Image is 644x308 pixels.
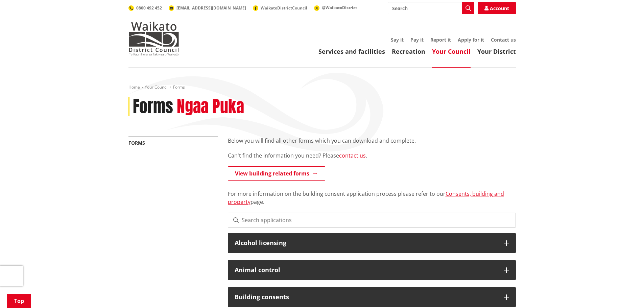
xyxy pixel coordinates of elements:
[7,294,31,308] a: Top
[410,37,424,43] a: Pay it
[228,213,516,228] input: Search applications
[261,5,307,11] span: WaikatoDistrictCouncil
[253,5,307,11] a: WaikatoDistrictCouncil
[177,97,244,117] h2: Ngaa Puka
[128,5,162,11] a: 0800 492 452
[235,240,497,246] h3: Alcohol licensing
[314,5,357,10] a: @WaikatoDistrict
[430,37,451,43] a: Report it
[173,84,185,90] span: Forms
[235,267,497,274] h3: Animal control
[339,152,366,159] a: contact us
[133,97,173,117] h1: Forms
[491,37,516,43] a: Contact us
[388,2,474,14] input: Search input
[136,5,162,11] span: 0800 492 452
[228,182,516,206] p: For more information on the building consent application process please refer to our page.
[478,2,516,14] a: Account
[228,166,325,181] a: View building related forms
[128,85,516,90] nav: breadcrumb
[235,294,497,301] h3: Building consents
[176,5,246,11] span: [EMAIL_ADDRESS][DOMAIN_NAME]
[128,84,140,90] a: Home
[318,47,385,55] a: Services and facilities
[432,47,471,55] a: Your Council
[458,37,484,43] a: Apply for it
[228,137,516,145] p: Below you will find all other forms which you can download and complete.
[228,190,504,206] a: Consents, building and property
[128,140,145,146] a: Forms
[322,5,357,10] span: @WaikatoDistrict
[477,47,516,55] a: Your District
[145,84,168,90] a: Your Council
[169,5,246,11] a: [EMAIL_ADDRESS][DOMAIN_NAME]
[391,37,404,43] a: Say it
[392,47,425,55] a: Recreation
[128,22,179,55] img: Waikato District Council - Te Kaunihera aa Takiwaa o Waikato
[228,151,516,160] p: Can't find the information you need? Please .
